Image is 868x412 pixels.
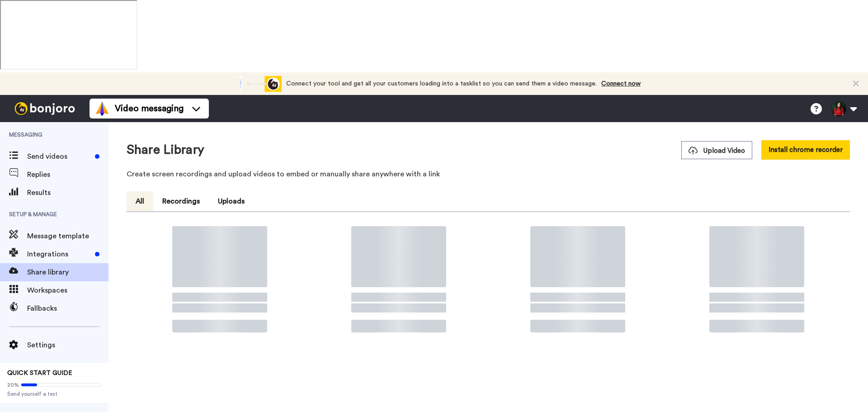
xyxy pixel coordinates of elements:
span: Results [27,187,108,198]
button: All [127,191,153,211]
span: QUICK START GUIDE [7,370,72,376]
span: Replies [27,169,108,180]
button: Upload Video [681,141,752,159]
span: Connect your tool and get all your customers loading into a tasklist so you can send them a video... [286,81,597,87]
span: Integrations [27,249,91,260]
button: Uploads [209,191,254,211]
button: Install chrome recorder [761,140,850,160]
img: bj-logo-header-white.svg [11,102,79,115]
span: Video messaging [115,102,184,115]
p: Create screen recordings and upload videos to embed or manually share anywhere with a link [127,169,850,180]
span: Settings [27,340,108,350]
span: Upload Video [689,146,745,156]
span: Fallbacks [27,303,108,314]
img: vm-color.svg [95,101,109,116]
span: Workspaces [27,285,108,296]
span: Send yourself a test [7,390,101,398]
button: Recordings [153,191,209,211]
div: animation [232,76,282,92]
a: Connect now [601,81,641,87]
span: Send videos [27,151,91,162]
span: Message template [27,231,108,242]
h1: Share Library [127,143,204,157]
span: 20% [7,381,19,388]
span: Share library [27,267,108,278]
